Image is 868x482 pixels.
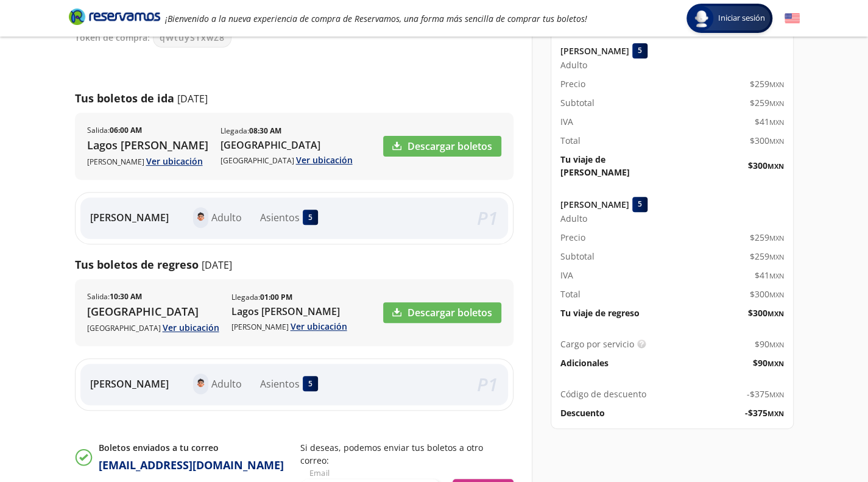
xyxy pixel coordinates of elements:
[99,441,284,454] p: Boletos enviados a tu correo
[785,11,800,26] button: English
[747,388,784,400] span: -$ 375
[87,137,208,154] p: Lagos [PERSON_NAME]
[163,322,219,333] a: Ver ubicación
[303,376,318,391] div: 5
[99,457,284,473] p: [EMAIL_ADDRESS][DOMAIN_NAME]
[231,292,292,303] p: Llegada :
[560,338,634,350] p: Cargo por servicio
[260,292,292,302] b: 01:00 PM
[750,77,784,90] span: $ 259
[69,7,160,29] a: Brand Logo
[769,252,784,261] small: MXN
[755,338,784,350] span: $ 90
[296,154,353,166] a: Ver ubicación
[560,58,587,71] span: Adulto
[249,126,281,136] b: 08:30 AM
[767,359,784,368] small: MXN
[221,138,353,152] p: [GEOGRAPHIC_DATA]
[87,155,208,168] p: [PERSON_NAME]
[769,340,784,349] small: MXN
[560,250,595,263] p: Subtotal
[560,77,585,90] p: Precio
[560,288,580,300] p: Total
[75,257,199,273] p: Tus boletos de regreso
[177,91,208,106] p: [DATE]
[753,356,784,369] span: $ 90
[750,96,784,109] span: $ 259
[745,406,784,419] span: -$ 375
[767,409,784,418] small: MXN
[769,80,784,89] small: MXN
[221,126,281,136] p: Llegada :
[87,303,219,320] p: [GEOGRAPHIC_DATA]
[560,198,629,211] p: [PERSON_NAME]
[211,210,242,225] p: Adulto
[560,307,640,319] p: Tu viaje de regreso
[383,136,501,157] a: Descargar boletos
[260,210,300,225] p: Asientos
[560,134,580,147] p: Total
[291,321,347,332] a: Ver ubicación
[769,99,784,108] small: MXN
[769,290,784,299] small: MXN
[632,43,647,58] div: 5
[75,31,150,44] p: Token de compra:
[750,134,784,147] span: $ 300
[303,210,318,225] div: 5
[713,12,770,24] span: Iniciar sesión
[477,205,498,230] em: P 1
[560,231,585,244] p: Precio
[560,212,587,225] span: Adulto
[87,291,142,302] p: Salida :
[300,441,513,467] p: Si deseas, podemos enviar tus boletos a otro correo:
[90,377,169,391] p: [PERSON_NAME]
[769,271,784,280] small: MXN
[75,90,174,107] p: Tus boletos de ida
[160,31,225,44] span: qWtuySTxwZ8
[769,136,784,146] small: MXN
[221,154,353,166] p: [GEOGRAPHIC_DATA]
[769,118,784,127] small: MXN
[231,304,347,319] p: Lagos [PERSON_NAME]
[202,258,232,272] p: [DATE]
[560,115,573,128] p: IVA
[231,320,347,333] p: [PERSON_NAME]
[211,377,242,391] p: Adulto
[87,125,142,136] p: Salida :
[748,159,784,172] span: $ 300
[560,356,609,369] p: Adicionales
[560,269,573,282] p: IVA
[560,153,672,179] p: Tu viaje de [PERSON_NAME]
[750,231,784,244] span: $ 259
[767,161,784,171] small: MXN
[260,377,300,391] p: Asientos
[165,13,587,24] em: ¡Bienvenido a la nueva experiencia de compra de Reservamos, una forma más sencilla de comprar tus...
[560,406,605,419] p: Descuento
[750,250,784,263] span: $ 259
[560,388,646,400] p: Código de descuento
[90,210,169,225] p: [PERSON_NAME]
[750,288,784,300] span: $ 300
[769,390,784,399] small: MXN
[632,197,647,212] div: 5
[748,307,784,319] span: $ 300
[69,7,160,26] i: Brand Logo
[477,372,498,397] em: P 1
[560,96,595,109] p: Subtotal
[146,155,203,167] a: Ver ubicación
[560,44,629,57] p: [PERSON_NAME]
[755,269,784,282] span: $ 41
[110,291,142,302] b: 10:30 AM
[769,233,784,243] small: MXN
[383,302,501,323] a: Descargar boletos
[110,125,142,135] b: 06:00 AM
[767,309,784,318] small: MXN
[87,321,219,334] p: [GEOGRAPHIC_DATA]
[755,115,784,128] span: $ 41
